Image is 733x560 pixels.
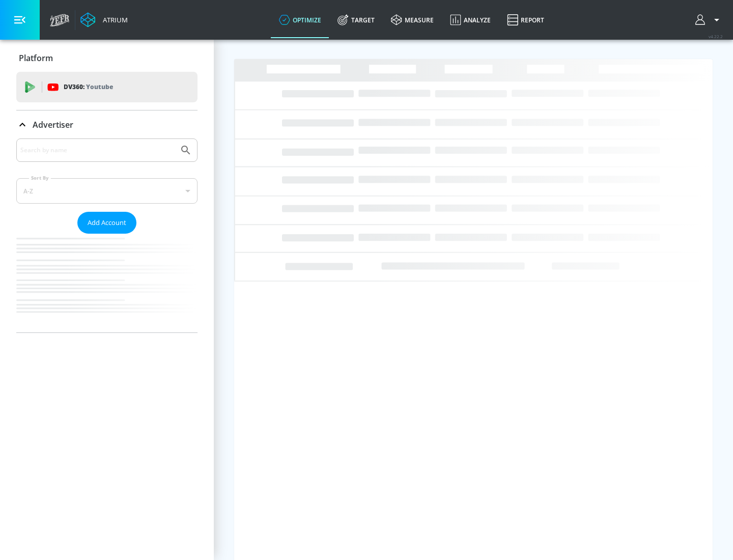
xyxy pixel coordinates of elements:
[88,217,126,229] span: Add Account
[499,2,552,38] a: Report
[80,12,128,27] a: Atrium
[442,2,499,38] a: Analyze
[271,2,329,38] a: optimize
[709,34,723,39] span: v 4.22.2
[16,234,198,332] nav: list of Advertiser
[77,212,136,234] button: Add Account
[64,81,113,93] p: DV360:
[16,44,198,72] div: Platform
[99,15,128,24] div: Atrium
[16,72,198,102] div: DV360: Youtube
[329,2,383,38] a: Target
[19,52,53,64] p: Platform
[20,144,175,157] input: Search by name
[16,138,198,332] div: Advertiser
[33,119,73,130] p: Advertiser
[16,110,198,139] div: Advertiser
[86,81,113,92] p: Youtube
[383,2,442,38] a: measure
[16,178,198,204] div: A-Z
[29,175,51,181] label: Sort By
